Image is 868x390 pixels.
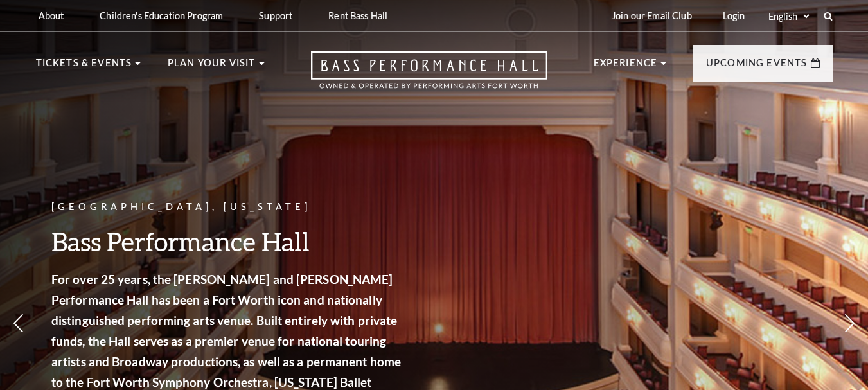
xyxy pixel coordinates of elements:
p: Upcoming Events [706,55,808,78]
p: About [39,10,64,21]
p: Children's Education Program [100,10,223,21]
p: Support [259,10,292,21]
p: Plan Your Visit [168,55,256,78]
p: Rent Bass Hall [328,10,387,21]
select: Select: [766,10,811,22]
h3: Bass Performance Hall [51,225,405,258]
p: Tickets & Events [36,55,132,78]
p: [GEOGRAPHIC_DATA], [US_STATE] [51,199,405,215]
p: Experience [594,55,658,78]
